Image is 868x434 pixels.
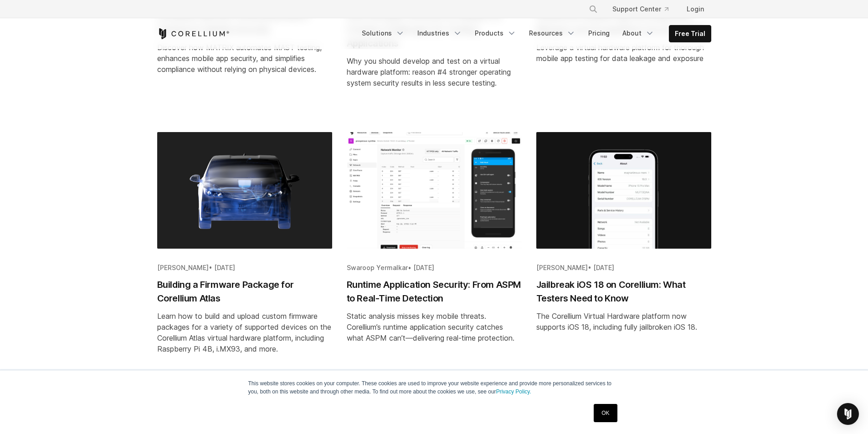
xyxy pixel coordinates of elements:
div: • [536,263,711,272]
a: Resources [524,25,581,41]
div: The Corellium Virtual Hardware platform now supports iOS 18, including fully jailbroken iOS 18. [536,311,711,332]
img: Runtime Application Security: From ASPM to Real-Time Detection [347,132,522,249]
div: Navigation Menu [356,25,711,42]
p: This website stores cookies on your computer. These cookies are used to improve your website expe... [248,379,620,396]
a: Pricing [583,25,615,41]
a: Blog post summary: Building a Firmware Package for Corellium Atlas [157,132,332,383]
div: Static analysis misses key mobile threats. Corellium’s runtime application security catches what ... [347,311,522,343]
h2: Runtime Application Security: From ASPM to Real-Time Detection [347,278,522,305]
div: • [157,263,332,272]
a: Industries [412,25,467,41]
a: Support Center [605,1,676,17]
h2: Jailbreak iOS 18 on Corellium: What Testers Need to Know [536,278,711,305]
img: Jailbreak iOS 18 on Corellium: What Testers Need to Know [536,132,711,249]
span: [DATE] [413,264,434,271]
a: Free Trial [669,26,711,42]
a: Products [469,25,522,41]
div: Open Intercom Messenger [837,403,859,425]
div: Learn how to build and upload custom firmware packages for a variety of supported devices on the ... [157,311,332,354]
a: Privacy Policy. [496,388,531,395]
a: Blog post summary: Runtime Application Security: From ASPM to Real-Time Detection [347,132,522,383]
a: Corellium Home [157,28,230,39]
div: • [347,263,522,272]
div: Leverage a virtual hardware platform for thorough mobile app testing for data leakage and exposure [536,42,711,64]
a: Solutions [356,25,410,41]
a: About [617,25,660,41]
span: [DATE] [214,264,235,271]
span: [DATE] [593,264,614,271]
span: Swaroop Yermalkar [347,264,408,271]
a: OK [594,404,617,422]
span: [PERSON_NAME] [157,264,209,271]
h2: Building a Firmware Package for Corellium Atlas [157,278,332,305]
img: Building a Firmware Package for Corellium Atlas [157,132,332,249]
div: Navigation Menu [578,1,711,17]
span: [PERSON_NAME] [536,264,588,271]
div: Why you should develop and test on a virtual hardware platform: reason #4 stronger operating syst... [347,56,522,88]
button: Search [585,1,601,17]
a: Login [679,1,711,17]
div: Discover how MATRIX automates MAST testing, enhances mobile app security, and simplifies complian... [157,42,332,75]
a: Blog post summary: Jailbreak iOS 18 on Corellium: What Testers Need to Know [536,132,711,383]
